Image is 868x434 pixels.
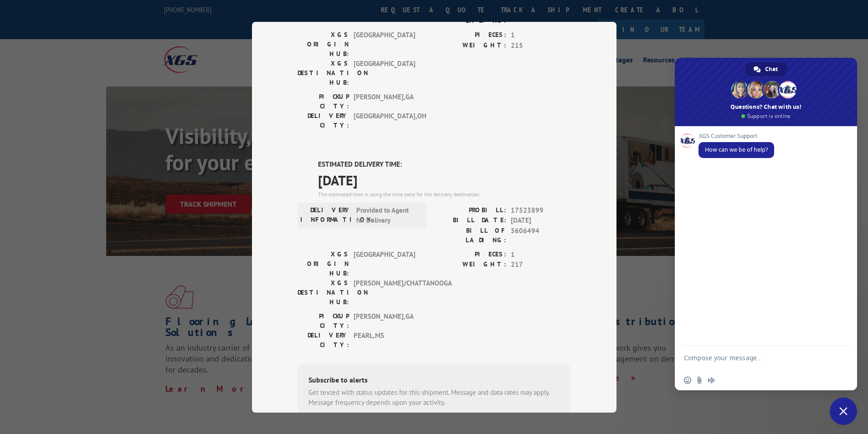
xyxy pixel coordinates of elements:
div: Close chat [830,398,857,425]
span: [GEOGRAPHIC_DATA] [354,59,415,87]
span: 5606494 [511,6,571,26]
label: BILL OF LADING: [434,6,506,26]
label: WEIGHT: [434,40,506,51]
span: [GEOGRAPHIC_DATA] [354,249,415,278]
textarea: Compose your message... [684,354,828,370]
label: PROBILL: [434,205,506,215]
span: 17523899 [511,205,571,215]
span: [GEOGRAPHIC_DATA] [354,30,415,59]
span: [PERSON_NAME] , GA [354,92,415,111]
span: 215 [511,40,571,51]
label: PIECES: [434,30,506,41]
label: BILL OF LADING: [434,225,506,245]
label: PICKUP CITY: [298,311,349,330]
span: How can we be of help? [705,146,768,153]
span: 1 [511,249,571,260]
span: Chat [765,62,778,76]
span: [DATE] [511,215,571,226]
div: Subscribe to alerts [308,374,560,387]
span: 1 [511,30,571,41]
label: DELIVERY INFORMATION: [300,205,352,225]
span: Send a file [696,377,703,384]
span: Audio message [708,377,715,384]
label: DELIVERY CITY: [298,111,349,130]
label: DELIVERY CITY: [298,330,349,349]
span: [GEOGRAPHIC_DATA] , OH [354,111,415,130]
div: Chat [745,62,787,76]
div: Get texted with status updates for this shipment. Message and data rates may apply. Message frequ... [308,387,560,408]
span: PEARL , MS [354,330,415,349]
label: ESTIMATED DELIVERY TIME: [318,159,571,170]
span: [PERSON_NAME] , GA [354,311,415,330]
span: 5606494 [511,225,571,245]
span: Insert an emoji [684,377,691,384]
span: [DATE] [318,169,571,190]
label: WEIGHT: [434,260,506,270]
label: XGS ORIGIN HUB: [298,30,349,59]
span: [PERSON_NAME]/CHATTANOOGA [354,278,415,306]
label: XGS ORIGIN HUB: [298,249,349,278]
label: BILL DATE: [434,215,506,226]
label: PICKUP CITY: [298,92,349,111]
span: Provided to Agent for Delivery [356,205,418,225]
div: The estimated time is using the time zone for the delivery destination. [318,190,571,198]
label: PIECES: [434,249,506,260]
label: XGS DESTINATION HUB: [298,59,349,87]
label: XGS DESTINATION HUB: [298,278,349,306]
span: XGS Customer Support [699,133,774,139]
span: 217 [511,260,571,270]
